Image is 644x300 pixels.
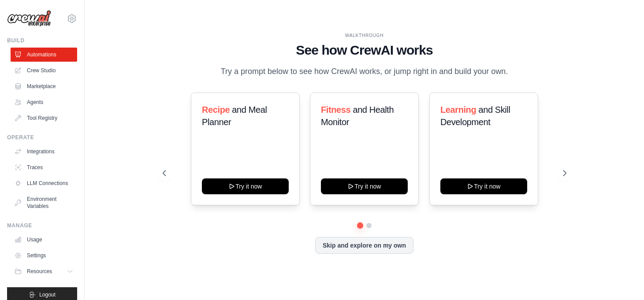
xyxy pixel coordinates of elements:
[7,10,51,27] img: Logo
[163,32,566,39] div: WALKTHROUGH
[39,291,56,298] span: Logout
[11,192,77,213] a: Environment Variables
[163,42,566,58] h1: See how CrewAI works
[7,134,77,141] div: Operate
[11,79,77,93] a: Marketplace
[11,264,77,278] button: Resources
[216,65,513,78] p: Try a prompt below to see how CrewAI works, or jump right in and build your own.
[202,105,230,115] span: Recipe
[202,105,267,127] span: and Meal Planner
[27,268,52,275] span: Resources
[11,48,77,62] a: Automations
[7,222,77,229] div: Manage
[315,237,413,254] button: Skip and explore on my own
[11,233,77,247] a: Usage
[440,105,510,127] span: and Skill Development
[11,248,77,263] a: Settings
[11,95,77,109] a: Agents
[321,178,408,194] button: Try it now
[440,105,476,115] span: Learning
[321,105,350,115] span: Fitness
[7,37,77,44] div: Build
[11,63,77,78] a: Crew Studio
[11,111,77,125] a: Tool Registry
[202,178,289,194] button: Try it now
[11,176,77,190] a: LLM Connections
[321,105,394,127] span: and Health Monitor
[440,178,527,194] button: Try it now
[11,160,77,174] a: Traces
[11,144,77,159] a: Integrations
